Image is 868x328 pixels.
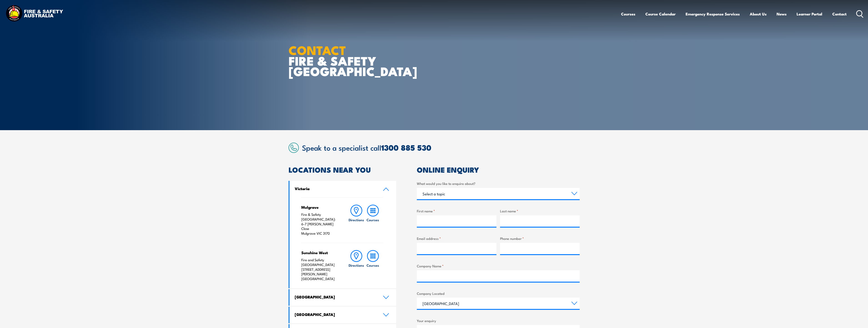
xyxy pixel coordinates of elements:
h6: Courses [367,217,379,222]
h2: ONLINE ENQUIRY [417,166,580,173]
label: What would you like to enquire about? [417,181,580,186]
h1: FIRE & SAFETY [GEOGRAPHIC_DATA] [289,45,401,76]
a: Learner Portal [797,8,822,20]
a: [GEOGRAPHIC_DATA] [289,307,396,323]
label: Phone number [500,236,580,241]
h4: [GEOGRAPHIC_DATA] [295,312,376,317]
label: Email address [417,236,496,241]
label: First name [417,208,496,214]
p: Fire and Safety [GEOGRAPHIC_DATA] [STREET_ADDRESS][PERSON_NAME] [GEOGRAPHIC_DATA] [301,258,339,281]
a: Emergency Response Services [686,8,740,20]
a: 1300 885 530 [381,141,431,153]
a: News [777,8,787,20]
h4: [GEOGRAPHIC_DATA] [295,294,376,299]
strong: CONTACT [289,40,346,59]
label: Company Name [417,263,580,268]
h6: Courses [367,263,379,268]
h4: Sunshine West [301,250,339,255]
a: Courses [621,8,635,20]
h2: Speak to a specialist call [302,143,580,152]
h4: Victoria [295,186,376,191]
a: About Us [750,8,767,20]
label: Last name [500,208,580,214]
a: Directions [348,250,365,281]
a: Course Calendar [645,8,676,20]
p: Fire & Safety [GEOGRAPHIC_DATA]: 6-7 [PERSON_NAME] Close Mulgrave VIC 3170 [301,212,339,236]
a: [GEOGRAPHIC_DATA] [289,289,396,306]
a: Courses [365,205,381,236]
h4: Mulgrave [301,205,339,210]
a: Courses [365,250,381,281]
a: Contact [832,8,847,20]
label: Your enquiry [417,318,580,323]
h6: Directions [349,263,364,268]
h6: Directions [349,217,364,222]
a: Victoria [289,181,396,197]
label: Company Located [417,291,580,296]
a: Directions [348,205,365,236]
h2: LOCATIONS NEAR YOU [289,166,396,173]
